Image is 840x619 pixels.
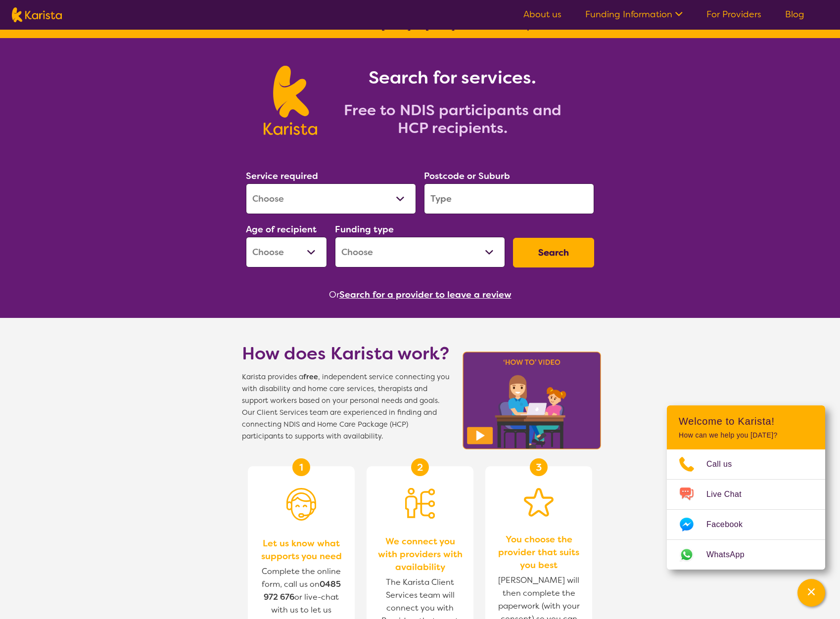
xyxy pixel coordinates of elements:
label: Service required [246,170,318,182]
img: Person being matched to services icon [405,488,435,519]
button: Search for a provider to leave a review [339,287,512,302]
b: free [303,372,318,382]
img: Star icon [524,488,554,517]
a: Funding Information [585,8,683,20]
span: Live Chat [706,487,753,502]
span: WhatsApp [706,547,756,562]
span: Call us [706,457,744,472]
a: Web link opens in a new tab. [667,540,825,570]
span: Let us know what supports you need [258,537,345,563]
button: Channel Menu [797,579,825,607]
button: Search [513,238,594,267]
span: Or [329,287,339,302]
div: 3 [530,458,548,476]
h1: How does Karista work? [242,342,450,365]
ul: Choose channel [667,449,825,570]
div: Channel Menu [667,405,825,570]
label: Postcode or Suburb [424,170,510,182]
a: Blog [785,8,804,20]
a: For Providers [706,8,761,20]
div: 2 [411,458,429,476]
h1: Search for services. [329,66,576,89]
input: Type [424,183,594,214]
span: You choose the provider that suits you best [495,533,582,572]
img: Karista logo [264,66,317,135]
div: 1 [292,458,310,476]
h2: Free to NDIS participants and HCP recipients. [329,101,576,137]
p: How can we help you [DATE]? [679,431,813,440]
img: Karista video [460,349,604,452]
span: Facebook [706,517,754,532]
label: Funding type [335,223,394,235]
a: About us [523,8,561,20]
img: Person with headset icon [286,488,316,521]
label: Age of recipient [246,223,317,235]
h2: Welcome to Karista! [679,415,813,427]
img: Karista logo [12,7,62,22]
span: Karista provides a , independent service connecting you with disability and home care services, t... [242,371,450,442]
span: We connect you with providers with availability [376,535,464,574]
